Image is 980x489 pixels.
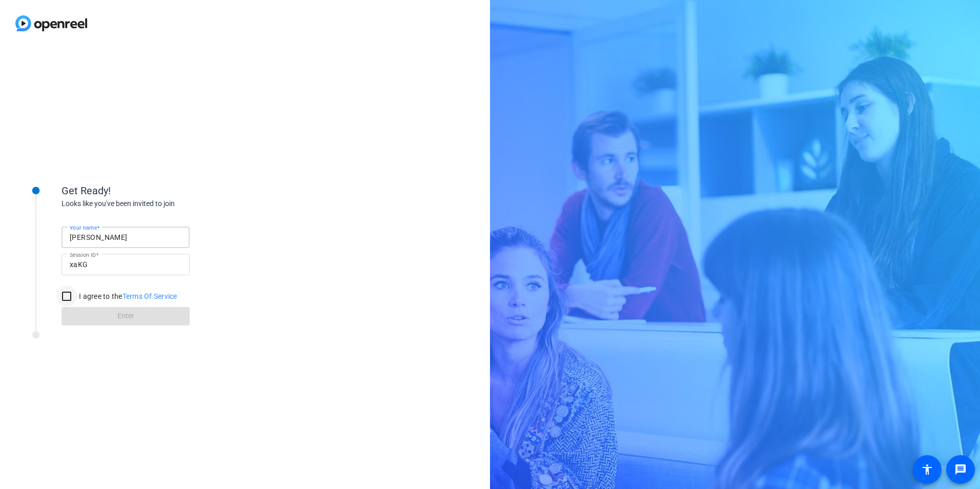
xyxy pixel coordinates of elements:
[62,198,267,209] div: Looks like you've been invited to join
[921,463,933,476] mat-icon: accessibility
[77,291,177,301] label: I agree to the
[70,225,97,231] mat-label: Your name
[70,252,96,258] mat-label: Session ID
[954,463,967,476] mat-icon: message
[122,292,177,300] a: Terms Of Service
[62,183,267,198] div: Get Ready!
